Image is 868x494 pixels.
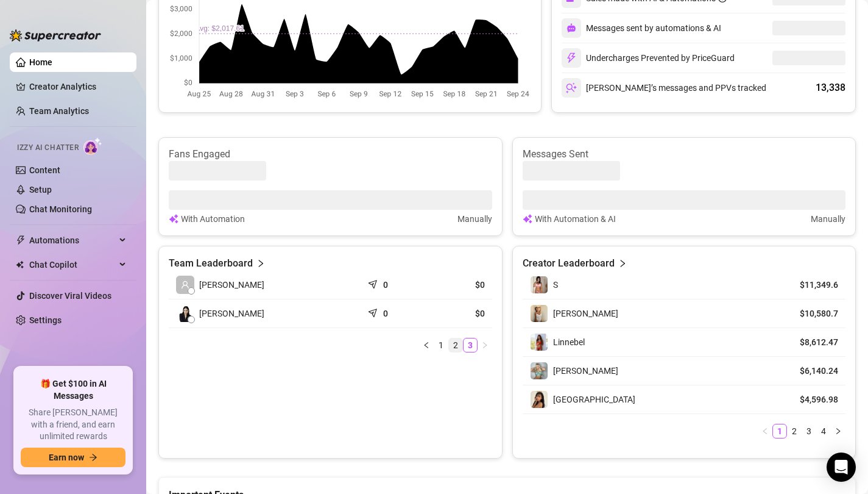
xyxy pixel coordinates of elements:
span: S [553,280,558,290]
button: Earn nowarrow-right [21,448,125,467]
article: Manually [457,212,492,226]
span: Share [PERSON_NAME] with a friend, and earn unlimited rewards [21,407,125,443]
a: Home [29,57,52,67]
button: right [831,424,845,439]
a: 1 [773,424,786,438]
span: left [423,342,430,349]
article: $10,580.7 [783,307,838,320]
a: 2 [449,338,462,352]
span: send [368,277,380,289]
span: right [481,342,489,349]
button: right [478,338,492,353]
article: $0 [434,279,484,291]
span: thunderbolt [16,235,26,245]
article: With Automation & AI [535,212,616,226]
a: Team Analytics [29,106,89,116]
div: [PERSON_NAME]’s messages and PPVs tracked [562,78,766,98]
article: Team Leaderboard [169,256,253,271]
a: 2 [788,424,801,438]
a: 1 [434,338,448,352]
a: Content [29,165,60,175]
article: 0 [383,279,388,291]
a: 4 [817,424,830,438]
img: svg%3e [169,212,178,226]
span: Izzy AI Chatter [17,142,79,154]
a: Discover Viral Videos [29,291,111,301]
img: S [531,276,548,293]
span: send [368,306,380,318]
img: Tokyo [531,391,548,408]
article: Fans Engaged [169,148,492,161]
img: Megan [531,305,548,322]
span: Earn now [49,453,84,462]
article: Messages Sent [523,148,846,161]
span: 🎁 Get $100 in AI Messages [21,378,125,402]
article: Creator Leaderboard [523,256,615,271]
span: [PERSON_NAME] [199,307,264,320]
div: Undercharges Prevented by PriceGuard [562,48,735,68]
img: Olivia [531,362,548,379]
a: Setup [29,185,52,195]
a: 3 [464,338,477,352]
span: arrow-right [89,453,97,462]
span: right [834,428,842,435]
article: With Automation [181,212,245,226]
a: Creator Analytics [29,77,127,96]
img: svg%3e [566,23,576,33]
img: logo-BBDzfeDw.svg [10,29,101,41]
span: Automations [29,231,116,250]
article: $6,140.24 [783,365,838,377]
img: svg%3e [523,212,532,226]
span: left [761,428,769,435]
li: Previous Page [758,424,772,439]
span: [PERSON_NAME] [553,366,618,376]
li: 3 [802,424,816,439]
span: Chat Copilot [29,255,116,274]
img: svg%3e [566,82,577,93]
div: 13,338 [816,81,845,95]
article: $8,612.47 [783,336,838,348]
span: Linnebel [553,337,585,347]
article: $4,596.98 [783,393,838,406]
span: right [256,256,265,271]
button: left [758,424,772,439]
li: 2 [448,338,463,353]
span: user [181,281,189,289]
div: Open Intercom Messenger [827,453,856,482]
img: Frances Margare… [177,305,194,322]
a: 3 [802,424,816,438]
li: 1 [434,338,448,353]
span: [PERSON_NAME] [553,309,618,318]
article: $11,349.6 [783,279,838,291]
li: 3 [463,338,478,353]
article: $0 [434,307,484,320]
article: Manually [811,212,845,226]
span: [PERSON_NAME] [199,278,264,292]
div: Messages sent by automations & AI [562,18,721,38]
li: Next Page [831,424,845,439]
img: svg%3e [566,52,577,63]
a: Settings [29,315,62,325]
span: [GEOGRAPHIC_DATA] [553,395,635,404]
img: Linnebel [531,334,548,351]
li: 4 [816,424,831,439]
li: 1 [772,424,787,439]
li: 2 [787,424,802,439]
img: Chat Copilot [16,260,24,269]
article: 0 [383,307,388,320]
li: Next Page [478,338,492,353]
a: Chat Monitoring [29,204,92,214]
img: AI Chatter [83,137,102,155]
span: right [618,256,627,271]
li: Previous Page [419,338,434,353]
button: left [419,338,434,353]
